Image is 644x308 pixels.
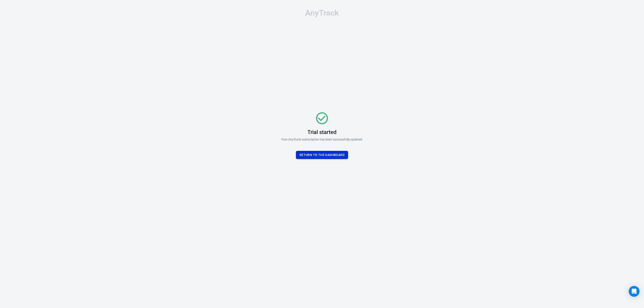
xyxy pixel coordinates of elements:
h3: Trial started [307,129,336,135]
button: Return To the dashboard [296,151,348,159]
div: Open Intercom Messenger [629,286,640,297]
p: Your AnyTrack subscription has been successfully updated. [281,137,363,142]
div: AnyTrack [255,9,389,17]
